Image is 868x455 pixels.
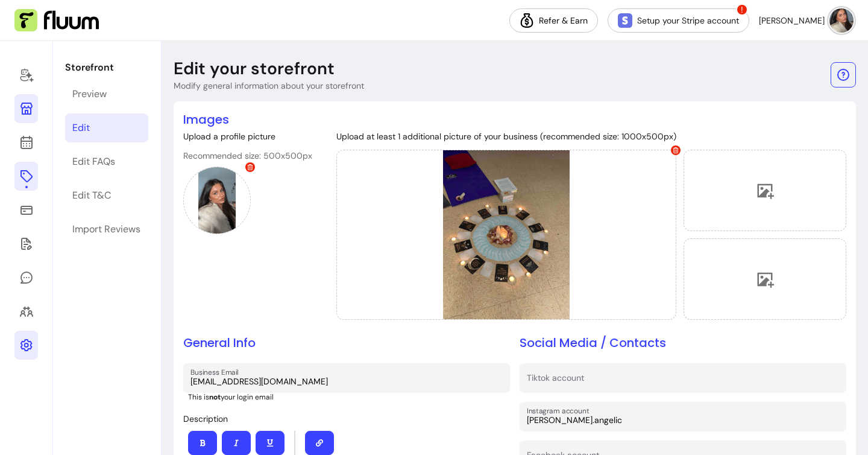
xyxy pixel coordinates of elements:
p: Modify general information about your storefront [174,80,364,92]
a: Forms [14,229,38,258]
h2: Social Media / Contacts [520,334,846,351]
p: Edit your storefront [174,58,335,80]
img: https://d22cr2pskkweo8.cloudfront.net/330dba09-636f-45b8-a19a-f99c568cc950 [184,167,250,234]
a: Import Reviews [65,215,148,244]
input: Business Email [190,375,503,387]
div: Provider image 1 [336,150,676,320]
div: Preview [72,87,107,101]
a: Settings [14,331,38,360]
a: Home [14,60,38,89]
a: Offerings [14,162,38,191]
a: Edit T&C [65,181,148,210]
img: avatar [829,8,854,33]
b: not [209,392,221,402]
input: Tiktok account [527,375,839,387]
label: Instagram account [527,406,593,416]
span: Description [183,413,228,424]
a: Edit [65,113,148,142]
img: Fluum Logo [14,9,99,32]
h2: Images [183,111,846,128]
a: My Messages [14,263,38,292]
a: Clients [14,297,38,326]
div: Import Reviews [72,222,140,237]
div: Profile picture [183,167,251,234]
p: Recommended size: 500x500px [183,150,312,162]
button: avatar[PERSON_NAME] [759,8,854,33]
a: Setup your Stripe account [608,8,749,33]
a: Storefront [14,94,38,123]
a: Sales [14,196,38,224]
span: ! [736,4,748,16]
a: Refer & Earn [509,8,598,33]
img: https://d22cr2pskkweo8.cloudfront.net/55b9acc8-508e-49cd-b16b-9ffb9d3dd7c3 [337,150,676,319]
div: Edit T&C [72,188,111,203]
div: Edit FAQs [72,154,115,169]
div: Edit [72,121,90,135]
label: Business Email [190,367,243,377]
a: Calendar [14,128,38,157]
p: Upload a profile picture [183,130,312,142]
p: Storefront [65,60,148,75]
input: Instagram account [527,414,839,426]
a: Edit FAQs [65,147,148,176]
a: Preview [65,80,148,109]
img: Stripe Icon [618,13,632,28]
h2: General Info [183,334,510,351]
p: This is your login email [188,392,510,402]
p: Upload at least 1 additional picture of your business (recommended size: 1000x500px) [336,130,846,142]
span: [PERSON_NAME] [759,14,825,27]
